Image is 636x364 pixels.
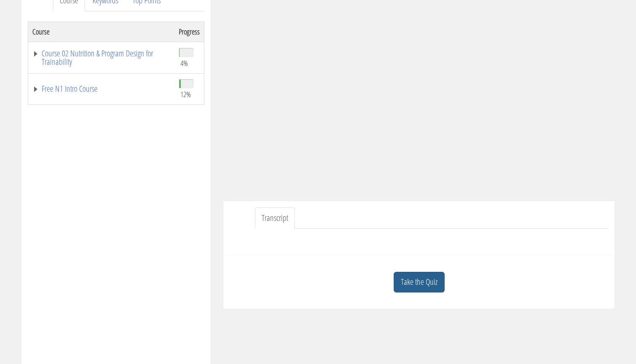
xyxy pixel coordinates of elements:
[175,21,204,42] th: Progress
[32,85,170,93] a: Free N1 Intro Course
[32,49,170,66] a: Course 02 Nutrition & Program Design for Trainability
[255,207,295,229] a: Transcript
[180,58,188,68] span: 4%
[394,272,445,292] a: Take the Quiz
[28,21,175,42] th: Course
[180,90,191,99] span: 12%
